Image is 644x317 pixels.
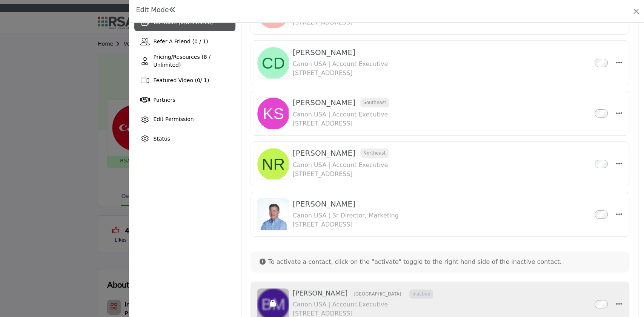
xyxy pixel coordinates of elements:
[257,47,289,79] img: No Contact Logo
[153,97,175,103] span: Partners
[293,161,389,170] p: Canon USA | Account Executive
[186,19,211,25] span: Unlimited
[153,136,170,142] span: Status
[153,38,208,44] span: Refer A Friend (0 / 1)
[293,211,399,220] p: Canon USA | Sr Director, Marketing
[257,98,289,130] img: No Contact Logo
[257,199,289,231] img: No Contact Logo
[360,98,389,107] span: Sales Territory
[260,257,562,266] p: To activate a contact, click on the "activate" toggle to the right hand side of the inactive cont...
[293,199,399,208] h3: [PERSON_NAME]
[360,149,389,158] span: Sales Territory
[293,300,433,309] p: Canon USA | Account Executive
[293,220,399,229] p: [STREET_ADDRESS]
[293,98,389,107] h3: [PERSON_NAME]
[293,149,389,158] h3: [PERSON_NAME]
[612,55,622,70] button: Select Droddown options
[153,77,209,83] span: Featured Video ( / 1)
[257,148,289,180] img: No Contact Logo
[293,170,389,179] p: [STREET_ADDRESS]
[631,6,641,17] button: Close
[197,77,200,83] span: 0
[409,289,433,299] span: Inactive
[612,156,622,171] button: Select Droddown options
[612,106,622,121] button: Select Droddown options
[293,48,388,57] h3: [PERSON_NAME]
[180,19,184,25] span: 6
[153,116,194,122] span: Edit Permission
[153,54,210,68] span: Pricing/Resources (8 / Unlimited)
[612,207,622,222] button: Select Droddown options
[293,18,425,27] p: [STREET_ADDRESS]
[136,6,175,14] h1: Edit Mode
[293,69,388,78] p: [STREET_ADDRESS]
[293,110,389,119] p: Canon USA | Account Executive
[350,289,404,299] span: Sales Territory
[293,119,389,128] p: [STREET_ADDRESS]
[153,19,213,25] span: Contacts ( / )
[293,289,433,297] h5: [PERSON_NAME]
[293,60,388,69] p: Canon USA | Account Executive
